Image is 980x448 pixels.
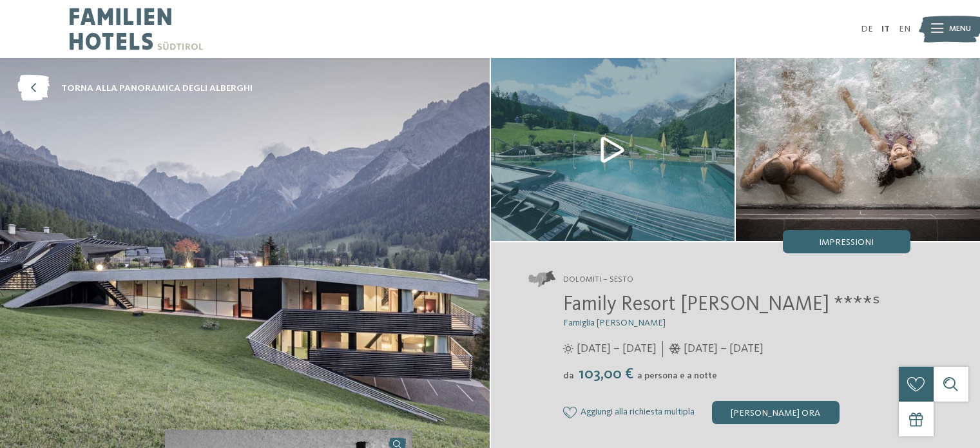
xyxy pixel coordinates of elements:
span: Impressioni [819,238,874,247]
span: torna alla panoramica degli alberghi [61,82,253,95]
i: Orari d'apertura inverno [669,344,681,354]
a: torna alla panoramica degli alberghi [17,75,253,102]
img: Il nostro family hotel a Sesto, il vostro rifugio sulle Dolomiti. [736,58,980,241]
span: [DATE] – [DATE] [684,341,764,357]
a: DE [861,24,873,34]
span: Family Resort [PERSON_NAME] ****ˢ [563,295,880,315]
img: Il nostro family hotel a Sesto, il vostro rifugio sulle Dolomiti. [491,58,735,241]
div: [PERSON_NAME] ora [712,401,840,424]
span: [DATE] – [DATE] [577,341,657,357]
span: 103,00 € [575,367,636,382]
span: Aggiungi alla richiesta multipla [581,407,695,418]
span: Menu [949,23,971,35]
span: Dolomiti – Sesto [563,274,633,286]
span: Famiglia [PERSON_NAME] [563,318,666,327]
span: da [563,371,574,380]
a: EN [899,24,910,34]
span: a persona e a notte [637,371,717,380]
i: Orari d'apertura estate [563,344,573,354]
a: IT [881,24,890,34]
